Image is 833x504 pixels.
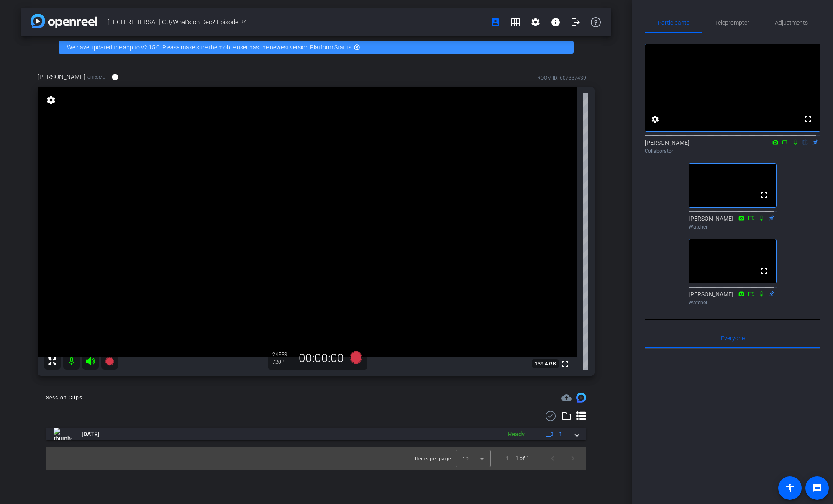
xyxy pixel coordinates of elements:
[543,448,563,468] button: Previous page
[785,483,795,493] mat-icon: accessibility
[46,393,82,402] div: Session Clips
[576,393,586,403] img: Session clips
[715,20,749,26] span: Teleprompter
[759,190,769,200] mat-icon: fullscreen
[504,429,529,439] div: Ready
[560,359,570,369] mat-icon: fullscreen
[54,428,72,440] img: thumb-nail
[278,352,287,357] span: FPS
[645,139,820,155] div: [PERSON_NAME]
[87,74,105,80] span: Chrome
[490,17,500,27] mat-icon: account_box
[415,455,452,463] div: Items per page:
[561,393,572,403] span: Destinations for your clips
[563,448,583,468] button: Next page
[551,17,561,27] mat-icon: info
[803,114,813,124] mat-icon: fullscreen
[111,73,119,81] mat-icon: info
[46,428,586,440] mat-expansion-panel-header: thumb-nail[DATE]Ready1
[31,14,97,28] img: app-logo
[506,454,529,463] div: 1 – 1 of 1
[310,44,351,51] a: Platform Status
[293,351,349,365] div: 00:00:00
[532,359,559,369] span: 139.4 GB
[800,138,810,146] mat-icon: flip
[82,430,99,439] span: [DATE]
[108,14,485,31] span: [TECH REHERSAL] CU/What's on Dec? Episode 24
[561,393,572,403] mat-icon: cloud_upload
[645,147,820,155] div: Collaborator
[650,114,660,124] mat-icon: settings
[812,483,822,493] mat-icon: message
[775,20,808,26] span: Adjustments
[537,74,586,82] div: ROOM ID: 607337439
[689,223,777,231] div: Watcher
[571,17,581,27] mat-icon: logout
[45,95,57,105] mat-icon: settings
[38,72,85,82] span: [PERSON_NAME]
[354,44,360,51] mat-icon: highlight_off
[689,299,777,306] div: Watcher
[689,214,777,231] div: [PERSON_NAME]
[59,41,574,54] div: We have updated the app to v2.15.0. Please make sure the mobile user has the newest version.
[559,430,562,439] span: 1
[272,359,293,365] div: 720P
[721,335,745,341] span: Everyone
[510,17,520,27] mat-icon: grid_on
[759,266,769,276] mat-icon: fullscreen
[689,290,777,306] div: [PERSON_NAME]
[272,351,293,358] div: 24
[531,17,541,27] mat-icon: settings
[658,20,689,26] span: Participants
